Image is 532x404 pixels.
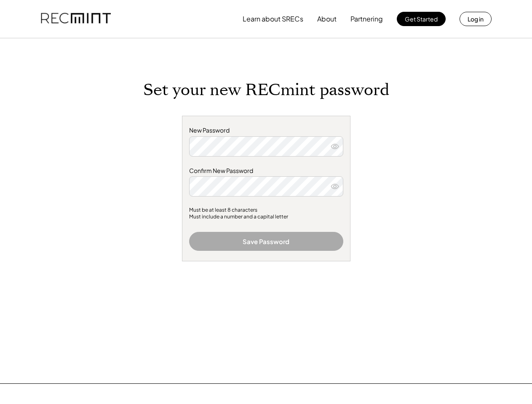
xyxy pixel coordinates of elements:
button: Learn about SRECs [243,11,303,27]
div: Must be at least 8 characters Must include a number and a capital letter [189,207,343,222]
img: recmint-logotype%403x.png [41,5,111,33]
h1: Set your new RECmint password [143,80,389,102]
div: Confirm New Password [189,167,343,175]
button: Save Password [189,232,343,251]
div: New Password [189,126,343,135]
button: Partnering [350,11,383,27]
button: Get Started [397,12,446,26]
button: About [317,11,337,27]
button: Log in [460,12,492,26]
